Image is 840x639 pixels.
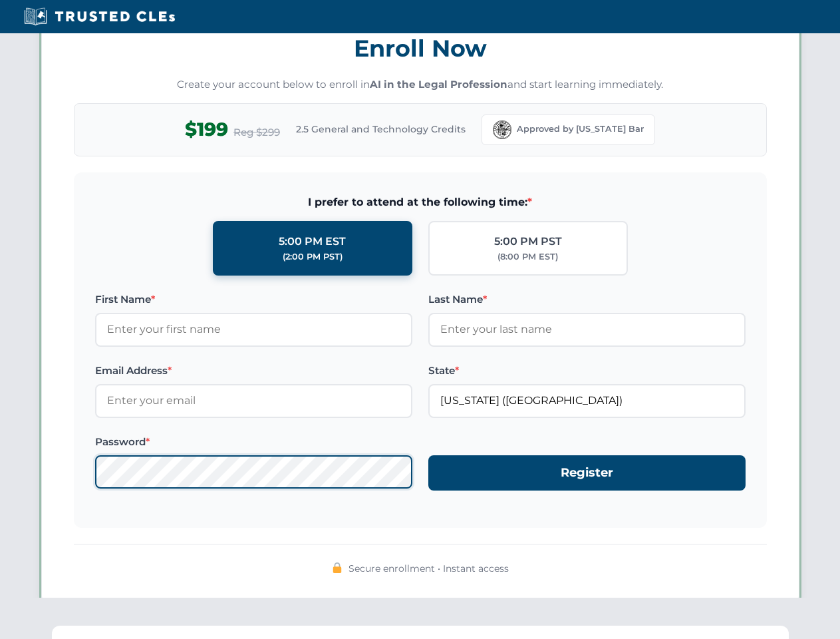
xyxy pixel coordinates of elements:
[74,77,767,93] p: Create your account below to enroll in and start learning immediately.
[428,455,746,491] button: Register
[493,120,511,139] img: Florida Bar
[296,122,466,136] span: 2.5 General and Technology Credits
[95,194,746,211] span: I prefer to attend at the following time:
[279,233,346,250] div: 5:00 PM EST
[494,233,562,250] div: 5:00 PM PST
[95,313,412,346] input: Enter your first name
[332,562,343,573] img: 🔒
[95,384,412,417] input: Enter your email
[74,27,767,69] h3: Enroll Now
[428,384,746,417] input: Florida (FL)
[370,78,507,91] strong: AI in the Legal Profession
[20,7,179,27] img: Trusted CLEs
[283,250,343,264] div: (2:00 PM PST)
[497,250,558,264] div: (8:00 PM EST)
[349,561,509,576] span: Secure enrollment • Instant access
[233,124,280,140] span: Reg $299
[428,313,746,346] input: Enter your last name
[185,114,228,144] span: $199
[428,363,746,379] label: State
[517,122,644,136] span: Approved by [US_STATE] Bar
[95,434,412,450] label: Password
[95,363,412,379] label: Email Address
[428,292,746,308] label: Last Name
[95,292,412,308] label: First Name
